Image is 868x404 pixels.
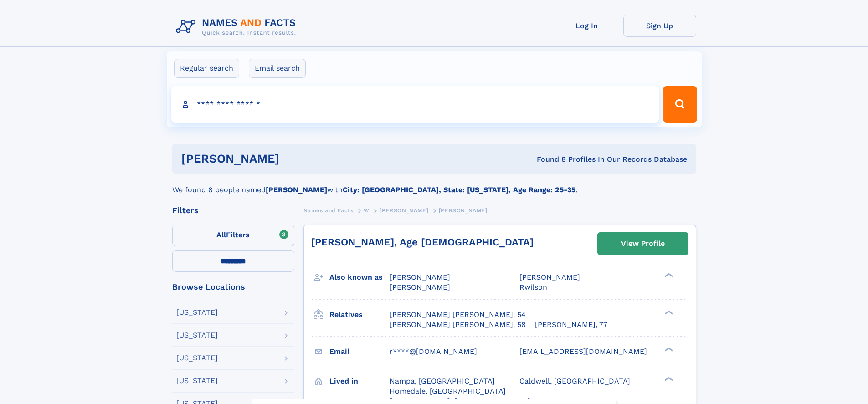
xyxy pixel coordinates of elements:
[663,346,673,352] div: ❯
[172,225,294,246] label: Filters
[598,233,688,255] a: View Profile
[390,283,450,291] span: [PERSON_NAME]
[623,15,696,37] a: Sign Up
[390,387,506,395] span: Homedale, [GEOGRAPHIC_DATA]
[216,230,226,239] span: All
[176,332,218,339] div: [US_STATE]
[408,154,687,164] div: Found 8 Profiles In Our Records Database
[329,307,390,322] h3: Relatives
[181,153,408,164] h1: [PERSON_NAME]
[172,174,696,195] div: We found 8 people named with .
[550,15,623,37] a: Log In
[390,377,495,385] span: Nampa, [GEOGRAPHIC_DATA]
[303,205,354,216] a: Names and Facts
[380,205,428,216] a: [PERSON_NAME]
[663,376,673,382] div: ❯
[172,283,294,291] div: Browse Locations
[172,15,303,39] img: Logo Names and Facts
[176,354,218,362] div: [US_STATE]
[176,309,218,316] div: [US_STATE]
[663,272,673,278] div: ❯
[174,59,239,78] label: Regular search
[364,205,370,216] a: W
[621,233,665,254] div: View Profile
[249,59,306,78] label: Email search
[390,273,450,281] span: [PERSON_NAME]
[329,344,390,359] h3: Email
[329,373,390,389] h3: Lived in
[519,377,630,385] span: Caldwell, [GEOGRAPHIC_DATA]
[343,185,575,194] b: City: [GEOGRAPHIC_DATA], State: [US_STATE], Age Range: 25-35
[519,273,580,281] span: [PERSON_NAME]
[311,236,534,248] a: [PERSON_NAME], Age [DEMOGRAPHIC_DATA]
[663,309,673,315] div: ❯
[171,86,659,123] input: search input
[519,283,547,291] span: Rwilson
[176,377,218,384] div: [US_STATE]
[266,185,327,194] b: [PERSON_NAME]
[364,207,370,214] span: W
[663,86,697,123] button: Search Button
[519,347,647,356] span: [EMAIL_ADDRESS][DOMAIN_NAME]
[390,310,526,320] a: [PERSON_NAME] [PERSON_NAME], 54
[380,207,428,214] span: [PERSON_NAME]
[172,206,294,215] div: Filters
[390,320,526,330] a: [PERSON_NAME] [PERSON_NAME], 58
[329,270,390,285] h3: Also known as
[535,320,607,330] a: [PERSON_NAME], 77
[439,207,488,214] span: [PERSON_NAME]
